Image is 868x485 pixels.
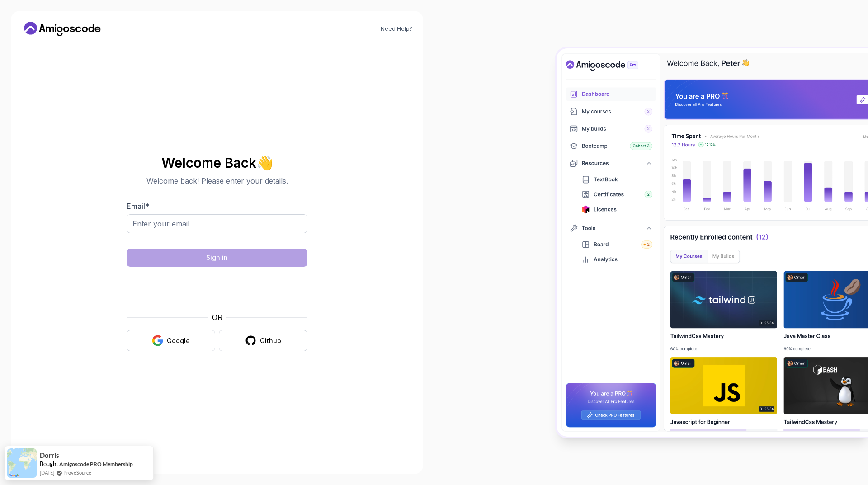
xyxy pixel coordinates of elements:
span: 👋 [255,153,275,172]
p: Welcome back! Please enter your details. [127,175,307,186]
label: Email * [127,202,149,211]
a: Home link [22,22,103,36]
a: ProveSource [63,469,91,476]
p: OR [212,312,222,323]
button: Google [127,330,215,351]
div: Github [260,336,281,345]
span: [DATE] [40,469,54,476]
h2: Welcome Back [127,155,307,170]
input: Enter your email [127,214,307,233]
a: Amigoscode PRO Membership [59,461,133,467]
img: provesource social proof notification image [7,448,37,478]
span: Bought [40,460,58,467]
iframe: Widget containing checkbox for hCaptcha security challenge [149,272,285,306]
img: Amigoscode Dashboard [557,48,868,436]
div: Google [167,336,190,345]
button: Sign in [127,249,307,267]
span: Dorris [40,452,59,459]
div: Sign in [206,253,228,262]
button: Github [219,330,307,351]
a: Need Help? [381,25,412,33]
